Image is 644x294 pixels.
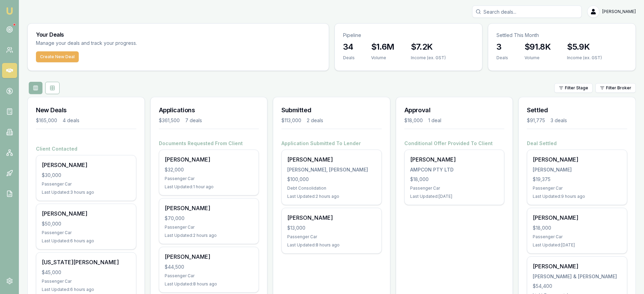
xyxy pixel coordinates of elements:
div: [PERSON_NAME] [410,155,499,164]
div: [PERSON_NAME] & [PERSON_NAME] [533,273,621,280]
div: Passenger Car [42,181,130,187]
p: Settled This Month [496,32,627,39]
div: Passenger Car [165,176,253,181]
div: [PERSON_NAME] [165,204,253,212]
h4: Application Submitted To Lender [281,140,382,147]
h4: Deal Settled [527,140,627,147]
div: [US_STATE][PERSON_NAME] [42,258,130,266]
div: Income (ex. GST) [411,55,446,61]
div: $18,000 [404,117,423,124]
div: Deals [343,55,355,61]
div: $361,500 [159,117,180,124]
div: Last Updated: 6 hours ago [42,287,130,292]
div: $18,000 [533,225,621,231]
h3: $7.2K [411,41,446,52]
div: Volume [525,55,551,61]
div: [PERSON_NAME] [533,262,621,270]
div: Last Updated: [DATE] [533,242,621,248]
div: $91,775 [527,117,545,124]
h3: Approval [404,105,505,115]
h3: 34 [343,41,355,52]
div: Last Updated: 6 hours ago [42,238,130,244]
h3: Your Deals [36,32,320,37]
div: Last Updated: 2 hours ago [165,233,253,238]
div: $45,000 [42,269,130,276]
div: Passenger Car [533,234,621,240]
button: Create New Deal [36,51,79,62]
div: Income (ex. GST) [567,55,602,61]
div: $113,000 [281,117,301,124]
div: Last Updated: 9 hours ago [533,194,621,199]
h3: $91.8K [525,41,551,52]
div: 4 deals [63,117,79,124]
div: [PERSON_NAME] [287,155,376,164]
div: $70,000 [165,215,253,222]
div: $54,400 [533,283,621,290]
span: Filter Stage [565,85,588,91]
div: $13,000 [287,225,376,231]
div: Passenger Car [287,234,376,240]
div: [PERSON_NAME] [165,155,253,164]
div: Last Updated: 3 hours ago [42,190,130,195]
h3: Settled [527,105,627,115]
div: Last Updated: 8 hours ago [165,281,253,287]
div: $44,500 [165,264,253,270]
span: Filter Broker [606,85,631,91]
div: $30,000 [42,172,130,179]
div: Passenger Car [410,186,499,191]
div: Passenger Car [42,279,130,284]
div: 3 deals [551,117,567,124]
div: $50,000 [42,220,130,227]
div: [PERSON_NAME], [PERSON_NAME] [287,166,376,173]
div: Passenger Car [42,230,130,235]
button: Filter Stage [554,83,593,93]
div: Last Updated: [DATE] [410,194,499,199]
span: [PERSON_NAME] [602,9,636,14]
div: [PERSON_NAME] [533,214,621,222]
div: [PERSON_NAME] [42,209,130,218]
h3: $1.6M [371,41,394,52]
div: $18,000 [410,176,499,183]
div: Last Updated: 8 hours ago [287,242,376,248]
div: Deals [496,55,508,61]
div: $165,000 [36,117,57,124]
div: Last Updated: 2 hours ago [287,194,376,199]
div: [PERSON_NAME] [165,253,253,261]
img: emu-icon-u.png [5,7,14,15]
div: [PERSON_NAME] [533,166,621,173]
div: 1 deal [428,117,441,124]
div: [PERSON_NAME] [287,214,376,222]
div: Volume [371,55,394,61]
h3: Submitted [281,105,382,115]
p: Manage your deals and track your progress. [36,39,211,47]
h3: Applications [159,105,259,115]
h3: New Deals [36,105,136,115]
button: Filter Broker [595,83,636,93]
h4: Client Contacted [36,145,136,152]
div: AMPCON PTY LTD [410,166,499,173]
div: Passenger Car [165,273,253,279]
div: Passenger Car [533,186,621,191]
h4: Conditional Offer Provided To Client [404,140,505,147]
div: [PERSON_NAME] [533,155,621,164]
div: 7 deals [185,117,202,124]
h4: Documents Requested From Client [159,140,259,147]
h3: $5.9K [567,41,602,52]
div: Last Updated: 1 hour ago [165,184,253,190]
div: Debt Consolidation [287,186,376,191]
div: [PERSON_NAME] [42,161,130,169]
div: $32,000 [165,166,253,173]
div: 2 deals [307,117,323,124]
p: Pipeline [343,32,474,39]
div: Passenger Car [165,225,253,230]
input: Search deals [472,5,582,18]
div: $19,375 [533,176,621,183]
h3: 3 [496,41,508,52]
div: $100,000 [287,176,376,183]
